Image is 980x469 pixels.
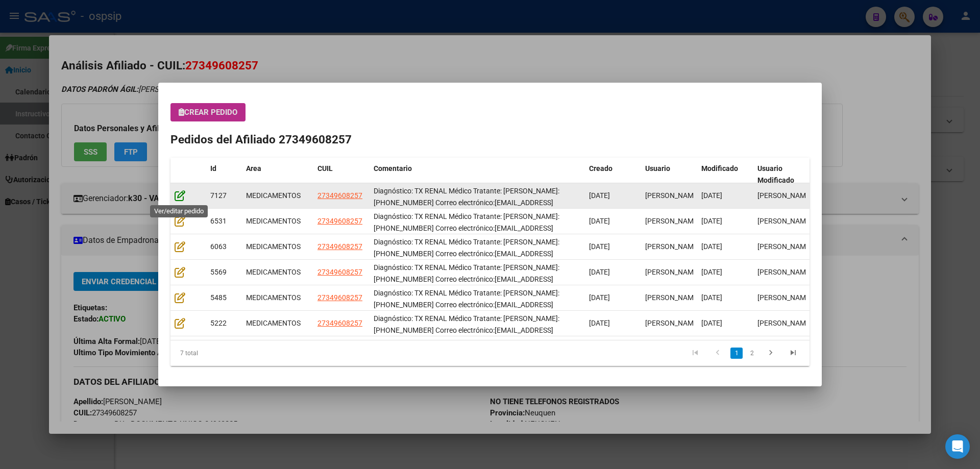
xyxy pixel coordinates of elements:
[701,268,722,276] span: [DATE]
[783,348,803,359] a: go to last page
[645,268,700,276] span: [PERSON_NAME]
[645,242,700,251] span: [PERSON_NAME]
[730,348,743,359] a: 1
[685,348,705,359] a: go to first page
[746,348,758,359] a: 2
[641,158,697,191] datatable-header-cell: Usuario
[246,319,301,327] span: MEDICAMENTOS
[246,191,301,200] span: MEDICAMENTOS
[645,293,700,302] span: [PERSON_NAME]
[374,212,559,255] span: Diagnóstico: TX RENAL Médico Tratante: MELIDIO Teléfono: 2996550356 Correo electrónico:trasplante...
[645,191,700,200] span: [PERSON_NAME]
[242,158,313,191] datatable-header-cell: Area
[374,164,412,172] span: Comentario
[374,187,559,230] span: Diagnóstico: TX RENAL Médico Tratante: MELIDIO Teléfono: 2996550356 Correo electrónico:trasplante...
[210,217,227,225] span: 6531
[374,238,559,269] span: Diagnóstico: TX RENAL Médico Tratante: MELIDIO Teléfono: 2996550356 Correo electrónico:trasplante...
[246,242,301,251] span: MEDICAMENTOS
[757,191,812,200] span: [PERSON_NAME]
[701,164,738,172] span: Modificado
[317,268,362,276] span: 27349608257
[744,344,759,362] li: page 2
[757,242,812,251] span: [PERSON_NAME]
[374,314,559,346] span: Diagnóstico: TX RENAL Médico Tratante: MELIDIO Teléfono: 2996550356 Correo electrónico:trasplante...
[210,242,227,251] span: 6063
[589,217,610,225] span: [DATE]
[645,217,700,225] span: [PERSON_NAME]
[589,319,610,327] span: [DATE]
[761,348,780,359] a: go to next page
[210,268,227,276] span: 5569
[701,217,722,225] span: [DATE]
[708,348,727,359] a: go to previous page
[317,242,362,251] span: 27349608257
[589,242,610,251] span: [DATE]
[317,217,362,225] span: 27349608257
[374,263,559,295] span: Diagnóstico: TX RENAL Médico Tratante: MELIDIO Teléfono: 2996550356 Correo electrónico:trasplante...
[757,293,812,302] span: [PERSON_NAME]
[246,293,301,302] span: MEDICAMENTOS
[317,164,333,172] span: CUIL
[585,158,641,191] datatable-header-cell: Creado
[945,434,970,459] div: Open Intercom Messenger
[645,319,700,327] span: [PERSON_NAME]
[753,158,810,191] datatable-header-cell: Usuario Modificado
[757,268,812,276] span: [PERSON_NAME]
[210,164,216,172] span: Id
[701,242,722,251] span: [DATE]
[589,191,610,200] span: [DATE]
[317,319,362,327] span: 27349608257
[701,319,722,327] span: [DATE]
[697,158,753,191] datatable-header-cell: Modificado
[589,268,610,276] span: [DATE]
[206,158,242,191] datatable-header-cell: Id
[246,268,301,276] span: MEDICAMENTOS
[313,158,370,191] datatable-header-cell: CUIL
[757,319,812,327] span: [PERSON_NAME]
[210,293,227,302] span: 5485
[645,164,670,172] span: Usuario
[170,103,246,121] button: Crear Pedido
[317,293,362,302] span: 27349608257
[170,131,810,149] h2: Pedidos del Afiliado 27349608257
[701,191,722,200] span: [DATE]
[757,217,812,225] span: [PERSON_NAME]
[246,164,261,172] span: Area
[370,158,585,191] datatable-header-cell: Comentario
[170,340,297,366] div: 7 total
[179,108,237,117] span: Crear Pedido
[589,164,612,172] span: Creado
[246,217,301,225] span: MEDICAMENTOS
[317,191,362,200] span: 27349608257
[210,191,227,200] span: 7127
[210,319,227,327] span: 5222
[757,164,794,184] span: Usuario Modificado
[374,289,559,320] span: Diagnóstico: TX RENAL Médico Tratante: MELIDIO Teléfono: 2996550356 Correo electrónico:trasplante...
[701,293,722,302] span: [DATE]
[589,293,610,302] span: [DATE]
[729,344,744,362] li: page 1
